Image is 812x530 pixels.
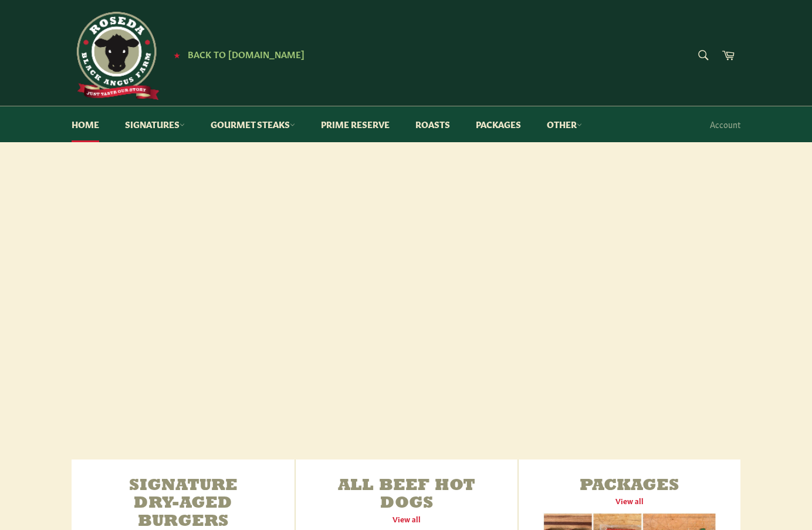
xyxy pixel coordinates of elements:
a: Packages [464,106,533,142]
a: ★ Back to [DOMAIN_NAME] [168,50,304,59]
span: ★ [174,50,180,59]
span: Back to [DOMAIN_NAME] [188,48,304,60]
a: Account [704,107,746,142]
a: Roasts [404,106,462,142]
img: Roseda Beef [72,12,160,100]
a: Home [60,106,111,142]
a: Other [535,106,594,142]
a: Signatures [113,106,197,142]
a: Prime Reserve [309,106,401,142]
a: Gourmet Steaks [199,106,307,142]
